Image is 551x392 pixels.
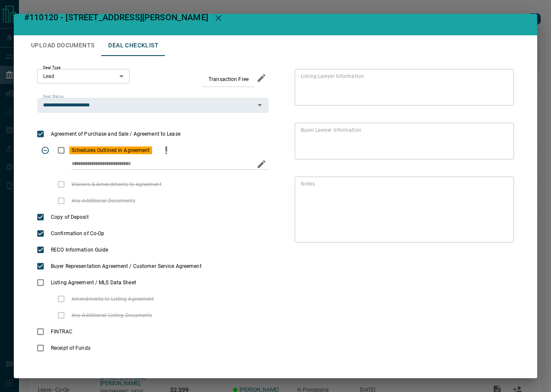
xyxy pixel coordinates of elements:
span: Receipt of Funds [49,344,93,352]
textarea: text field [301,73,504,102]
textarea: text field [301,127,504,156]
textarea: text field [301,180,504,239]
button: Open [254,99,266,111]
span: #110120 - [STREET_ADDRESS][PERSON_NAME] [24,12,208,22]
button: Upload Documents [24,35,101,56]
button: Deal Checklist [101,35,165,56]
button: edit [254,71,269,85]
span: FINTRAC [49,328,75,336]
span: Listing Agreement / MLS Data Sheet [49,279,138,286]
span: Schedules Outlined in Agreement [69,146,152,154]
label: Deal Status [43,94,63,100]
span: Amendments to Listing Agreement [69,295,156,303]
span: Confirmation of Co-Op [49,230,106,237]
span: Copy of Deposit [49,213,91,221]
span: RECO Information Guide [49,246,110,254]
button: edit [254,157,269,171]
span: Any Additional Listing Documents [69,311,155,319]
span: Any Additional Documents [69,197,137,205]
span: Agreement of Purchase and Sale / Agreement to Lease [49,130,183,138]
span: Toggle Applicable [37,142,53,159]
button: priority [159,142,174,159]
input: checklist input [72,159,251,170]
span: Waivers & Amendments to Agreement [69,180,164,188]
label: Deal Type [43,65,61,71]
span: Buyer Representation Agreement / Customer Service Agreement [49,262,204,270]
div: Lead [37,69,130,84]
